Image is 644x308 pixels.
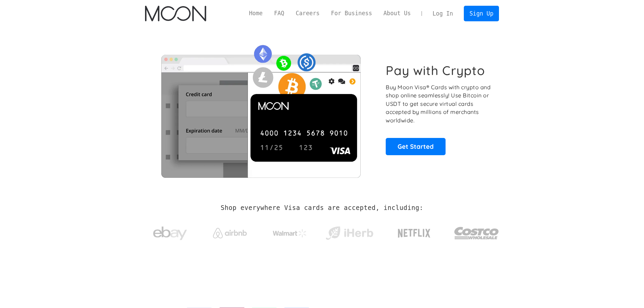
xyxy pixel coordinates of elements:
a: ebay [145,216,195,247]
img: Costco [454,220,499,246]
img: Moon Logo [145,6,206,21]
a: About Us [378,9,416,18]
p: Buy Moon Visa® Cards with crypto and shop online seamlessly! Use Bitcoin or USDT to get secure vi... [386,83,492,125]
a: Airbnb [205,221,255,242]
img: Moon Cards let you spend your crypto anywhere Visa is accepted. [145,40,377,177]
a: FAQ [268,9,290,18]
a: For Business [325,9,378,18]
a: Netflix [384,218,445,245]
a: Home [243,9,268,18]
a: home [145,6,206,21]
a: Walmart [264,222,315,241]
img: iHerb [324,224,375,242]
h1: Pay with Crypto [386,63,485,78]
img: ebay [153,223,187,244]
h2: Shop everywhere Visa cards are accepted, including: [221,204,423,212]
img: Walmart [273,229,307,237]
a: Careers [290,9,325,18]
a: Log In [427,6,459,21]
a: iHerb [324,218,375,245]
a: Costco [454,214,499,249]
img: Airbnb [213,228,247,238]
a: Get Started [386,138,446,155]
a: Sign Up [464,6,499,21]
img: Netflix [397,225,431,242]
